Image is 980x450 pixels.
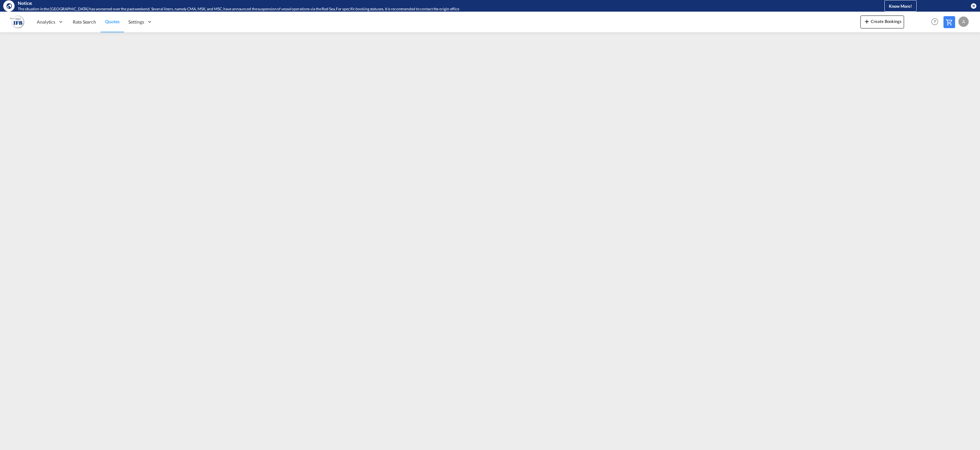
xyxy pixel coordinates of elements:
div: The situation in the Red Sea has worsened over the past weekend. Several liners, namely CMA, MSK,... [18,6,831,12]
a: Rate Search [68,11,101,32]
span: Analytics [37,19,55,25]
a: Quotes [101,11,124,32]
button: icon-close-circle [970,3,977,9]
img: b628ab10256c11eeb52753acbc15d091.png [10,15,24,29]
button: icon-plus 400-fgCreate Bookings [860,16,904,28]
span: Help [929,16,940,27]
span: Know More! [889,4,912,9]
md-icon: icon-earth [6,3,12,9]
div: Help [929,16,943,28]
span: Quotes [105,19,119,24]
div: A [958,16,969,27]
span: Rate Search [73,19,96,25]
div: Settings [124,11,157,32]
span: Settings [128,19,144,25]
md-icon: icon-plus 400-fg [863,17,871,25]
div: Analytics [32,11,68,32]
